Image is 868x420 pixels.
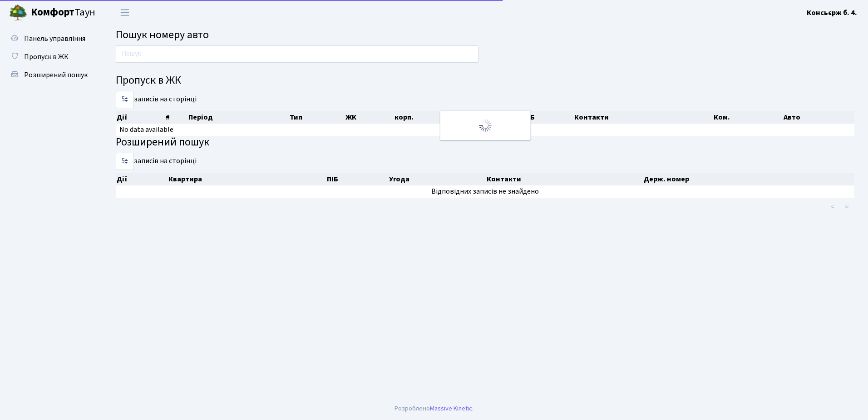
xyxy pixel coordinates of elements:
[116,27,209,43] span: Пошук номеру авто
[326,173,388,185] th: ПІБ
[24,34,85,44] span: Панель управління
[394,111,474,124] th: корп.
[783,111,854,124] th: Авто
[116,153,134,170] select: записів на сторінці
[113,5,136,20] button: Переключити навігацію
[31,5,74,20] b: Комфорт
[31,5,95,20] span: Таун
[5,30,95,48] a: Панель управління
[116,91,134,108] select: записів на сторінці
[116,45,478,63] input: Пошук
[116,136,854,149] h4: Розширений пошук
[168,173,326,185] th: Квартира
[388,173,486,185] th: Угода
[116,124,854,136] td: No data available
[116,185,854,198] td: Відповідних записів не знайдено
[573,111,713,124] th: Контакти
[643,173,854,185] th: Держ. номер
[116,173,168,185] th: Дії
[5,66,95,84] a: Розширений пошук
[165,111,187,124] th: #
[116,111,165,124] th: Дії
[486,173,642,185] th: Контакти
[807,7,857,18] a: Консьєрж б. 4.
[116,91,197,108] label: записів на сторінці
[187,111,289,124] th: Період
[116,74,854,87] h4: Пропуск в ЖК
[523,111,573,124] th: ПІБ
[713,111,783,124] th: Ком.
[478,118,493,133] img: Обробка...
[807,8,857,18] b: Консьєрж б. 4.
[395,404,473,414] div: Розроблено .
[24,70,88,80] span: Розширений пошук
[5,48,95,66] a: Пропуск в ЖК
[9,4,27,22] img: logo.png
[116,153,197,170] label: записів на сторінці
[430,404,472,413] a: Massive Kinetic
[289,111,345,124] th: Тип
[24,52,69,62] span: Пропуск в ЖК
[345,111,394,124] th: ЖК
